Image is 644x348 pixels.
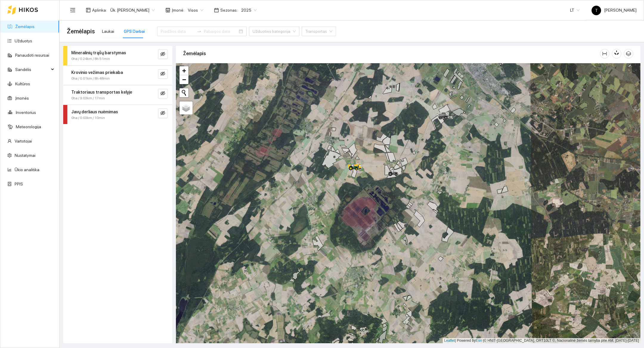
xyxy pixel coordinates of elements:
span: Sezonas : [220,7,238,13]
a: Kultūros [15,81,30,86]
span: Aplinka : [92,7,107,13]
span: + [182,67,186,74]
button: eye-invisible [158,109,168,118]
span: 2025 [241,6,257,15]
div: Žemėlapis [183,45,600,62]
div: | Powered by © HNIT-[GEOGRAPHIC_DATA]; ORT10LT ©, Nacionalinė žemės tarnyba prie AM, [DATE]-[DATE] [443,338,640,343]
a: Zoom in [179,66,188,75]
a: Vartotojai [15,139,32,143]
a: Zoom out [179,75,188,84]
div: Javų derliaus nuėmimas0ha / 0.03km / 10mineye-invisible [63,105,172,124]
span: Visos [188,6,203,15]
div: GPS Darbai [124,28,145,35]
span: | [483,338,484,343]
span: T [595,6,598,15]
a: Inventorius [16,110,36,115]
input: Pabaigos data [204,28,238,35]
button: menu-fold [67,4,79,16]
span: 0ha / 0.01km / 8h 48min [71,76,110,81]
span: [PERSON_NAME] [592,8,637,13]
input: Pradžios data [161,28,194,35]
a: PPIS [15,182,23,186]
button: eye-invisible [158,89,168,98]
a: Meteorologija [16,124,41,129]
a: Ūkio analitika [15,167,39,172]
strong: Javų derliaus nuėmimas [71,109,118,114]
button: eye-invisible [158,69,168,79]
a: Įmonės [15,96,29,100]
strong: Krovinio vežimas priekaba [71,70,123,75]
button: eye-invisible [158,50,168,59]
a: Layers [179,101,193,115]
div: Traktoriaus transportas kelyje0ha / 9.03km / 17mineye-invisible [63,85,172,105]
button: column-width [600,49,609,58]
span: swap-right [197,29,202,34]
span: eye-invisible [160,91,165,97]
span: eye-invisible [160,71,165,77]
a: Užduotys [15,38,32,43]
span: 0ha / 9.03km / 17min [71,95,105,101]
span: shop [165,8,170,13]
span: layout [86,8,91,13]
span: Įmonė : [172,7,184,13]
span: calendar [214,8,219,13]
span: Ūk. Sigitas Krivickas [110,6,155,15]
span: eye-invisible [160,111,165,116]
span: menu-fold [70,7,75,13]
span: 0ha / 0.03km / 10min [71,115,105,121]
span: Žemėlapis [67,27,95,36]
button: Initiate a new search [179,88,188,97]
div: Laukai [102,28,114,35]
span: 0ha / 0.24km / 8h 51min [71,56,110,62]
span: eye-invisible [160,52,165,57]
div: Krovinio vežimas priekaba0ha / 0.01km / 8h 48mineye-invisible [63,66,172,85]
strong: Traktoriaus transportas kelyje [71,90,132,95]
span: − [182,76,186,83]
span: Sandėlis [15,64,49,75]
span: LT [570,6,580,15]
span: column-width [600,51,609,56]
a: Esri [476,338,482,343]
div: Mineralinių trąšų barstymas0ha / 0.24km / 8h 51mineye-invisible [63,46,172,65]
a: Nustatymai [15,153,35,158]
span: to [197,29,202,34]
a: Panaudoti resursai [15,53,49,58]
a: Leaflet [444,338,455,343]
a: Žemėlapis [15,24,35,29]
strong: Mineralinių trąšų barstymas [71,50,126,55]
